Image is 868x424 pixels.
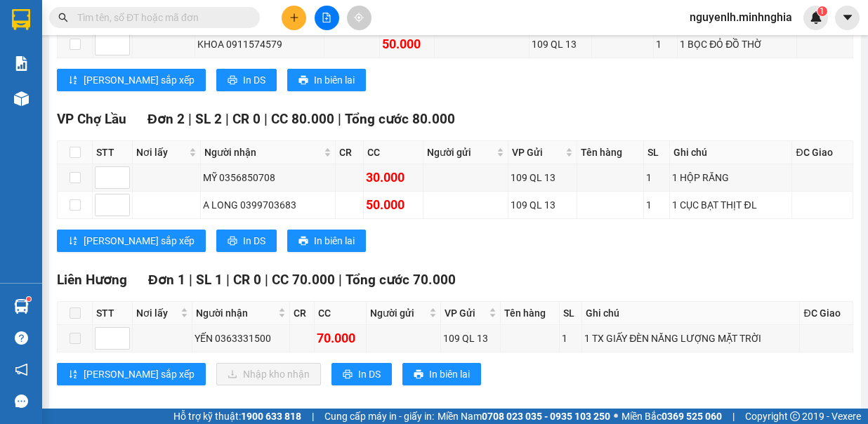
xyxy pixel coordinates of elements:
[68,75,78,86] span: sort-ascending
[228,75,237,86] span: printer
[614,413,618,419] span: ⚪️
[77,10,243,25] input: Tìm tên, số ĐT hoặc mã đơn
[672,197,789,213] div: 1 CỤC BẠT THỊT ĐL
[644,141,670,164] th: SL
[57,111,126,127] span: VP Chợ Lầu
[189,272,192,288] span: |
[203,197,333,213] div: A LONG 0399703683
[195,111,222,127] span: SL 2
[197,37,322,52] div: KHOA 0911574579
[228,236,237,247] span: printer
[382,34,432,54] div: 50.000
[290,302,315,325] th: CR
[196,272,223,288] span: SL 1
[225,111,229,127] span: |
[622,409,722,424] span: Miền Bắc
[347,6,371,30] button: aim
[441,325,501,352] td: 109 QL 13
[482,411,610,422] strong: 0708 023 035 - 0935 103 250
[195,331,287,346] div: YẾN 0363331500
[271,111,334,127] span: CC 80.000
[314,72,355,88] span: In biên lai
[370,305,427,321] span: Người gửi
[317,329,364,348] div: 70.000
[445,305,486,321] span: VP Gửi
[427,145,494,160] span: Người gửi
[364,141,423,164] th: CC
[226,272,230,288] span: |
[438,409,610,424] span: Miền Nam
[298,236,308,247] span: printer
[298,75,308,86] span: printer
[562,331,579,346] div: 1
[173,409,301,424] span: Hỗ trợ kỹ thuật:
[27,297,31,301] sup: 1
[148,272,185,288] span: Đơn 1
[532,37,589,52] div: 109 QL 13
[216,230,277,252] button: printerIn DS
[243,233,265,249] span: In DS
[346,272,456,288] span: Tổng cước 70.000
[338,272,342,288] span: |
[57,230,206,252] button: sort-ascending[PERSON_NAME] sắp xếp
[136,145,186,160] span: Nơi lấy
[678,8,803,26] span: nguyenlh.minhnghia
[366,195,421,215] div: 50.000
[68,236,78,247] span: sort-ascending
[512,145,562,160] span: VP Gửi
[511,197,574,213] div: 109 QL 13
[315,6,339,30] button: file-add
[136,305,178,321] span: Nơi lấy
[429,366,470,382] span: In biên lai
[233,272,261,288] span: CR 0
[800,302,853,325] th: ĐC Giao
[338,111,341,127] span: |
[58,13,68,22] span: search
[264,111,268,127] span: |
[336,141,364,164] th: CR
[656,37,675,52] div: 1
[501,302,560,325] th: Tên hàng
[57,272,127,288] span: Liên Hương
[14,91,29,106] img: warehouse-icon
[93,302,133,325] th: STT
[662,411,722,422] strong: 0369 525 060
[188,111,192,127] span: |
[672,170,789,185] div: 1 HỘP RĂNG
[289,13,299,22] span: plus
[582,302,800,325] th: Ghi chú
[315,302,367,325] th: CC
[820,6,824,16] span: 1
[282,6,306,30] button: plus
[84,233,195,249] span: [PERSON_NAME] sắp xếp
[790,411,800,421] span: copyright
[272,272,335,288] span: CC 70.000
[15,331,28,345] span: question-circle
[680,37,794,52] div: 1 BỌC ĐỎ ĐỒ THỜ
[358,366,381,382] span: In DS
[817,6,827,16] sup: 1
[530,31,592,58] td: 109 QL 13
[68,369,78,380] span: sort-ascending
[331,363,392,385] button: printerIn DS
[93,141,133,164] th: STT
[646,170,667,185] div: 1
[810,11,822,24] img: icon-new-feature
[241,411,301,422] strong: 1900 633 818
[835,6,860,30] button: caret-down
[584,331,797,346] div: 1 TX GIẤY ĐÈN NĂNG LƯỢNG MẶT TRỜI
[732,409,735,424] span: |
[841,11,854,24] span: caret-down
[196,305,275,321] span: Người nhận
[402,363,481,385] button: printerIn biên lai
[508,164,577,192] td: 109 QL 13
[216,69,277,91] button: printerIn DS
[443,331,498,346] div: 109 QL 13
[345,111,455,127] span: Tổng cước 80.000
[322,13,331,22] span: file-add
[15,363,28,376] span: notification
[414,369,423,380] span: printer
[243,72,265,88] span: In DS
[343,369,353,380] span: printer
[84,72,195,88] span: [PERSON_NAME] sắp xếp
